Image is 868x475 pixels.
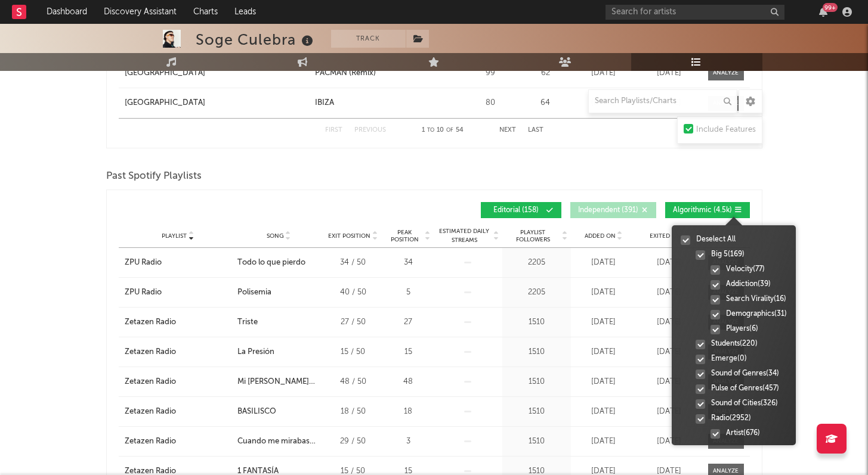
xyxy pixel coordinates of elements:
div: [DATE] [640,346,699,358]
div: [DATE] [574,316,634,328]
a: Todo lo que pierdo [237,257,320,269]
a: Zetazen Radio [125,346,232,358]
div: 80 [464,97,517,109]
div: Deselect All [696,234,787,245]
div: 27 [386,316,431,328]
div: Triste [237,316,258,328]
div: 15 [386,346,431,358]
div: 1510 [505,316,568,328]
div: [DATE] [574,257,634,269]
div: [DATE] [574,406,634,418]
div: Students ( 220 ) [711,339,787,349]
div: [GEOGRAPHIC_DATA] [125,97,205,109]
div: Zetazen Radio [125,436,176,448]
div: ZPU Radio [125,287,162,299]
button: Algorithmic(4.5k) [665,202,750,218]
span: Algorithmic ( 4.5k ) [673,207,732,214]
div: Radio ( 2952 ) [711,413,787,424]
div: Include Features [696,123,756,137]
div: Players ( 6 ) [726,324,787,334]
div: [DATE] [640,436,699,448]
input: Search for artists [606,5,784,20]
div: [DATE] [574,376,634,388]
input: Search Playlists/Charts [588,89,737,113]
div: 48 / 50 [326,376,380,388]
div: [DATE] [640,287,699,299]
div: Sound of Cities ( 326 ) [711,398,787,409]
div: ZPU Radio [125,257,162,269]
span: Playlist Followers [505,229,561,243]
div: 34 [386,257,431,269]
span: Past Spotify Playlists [106,169,202,184]
button: Next [499,127,516,134]
a: PACMAN (Remix) [315,67,457,79]
div: 1510 [505,346,568,358]
div: 27 / 50 [326,316,380,328]
span: Estimated Daily Streams [437,227,492,245]
div: [DATE] [574,97,634,109]
div: 18 [386,406,431,418]
div: 1 10 54 [410,123,475,138]
div: BASILISCO [237,406,276,418]
a: Triste [237,316,320,328]
a: ZPU Radio [125,257,232,269]
div: Emerge ( 0 ) [711,353,787,364]
div: Search Virality ( 16 ) [726,294,787,305]
a: [GEOGRAPHIC_DATA] [125,97,310,109]
a: IBIZA [315,97,457,109]
div: 34 / 50 [326,257,380,269]
div: 62 [523,67,568,79]
button: Previous [354,127,386,134]
span: Independent ( 391 ) [578,207,638,214]
a: Zetazen Radio [125,316,232,328]
div: [DATE] [640,376,699,388]
a: Zetazen Radio [125,376,232,388]
div: Big 5 ( 169 ) [711,249,787,260]
span: Exit Position [328,232,370,240]
button: Last [528,127,543,134]
a: [GEOGRAPHIC_DATA] [125,67,310,79]
div: 40 / 50 [326,287,380,299]
div: [DATE] [640,67,699,79]
div: Demographics ( 31 ) [726,309,787,319]
div: [DATE] [574,346,634,358]
div: 1510 [505,376,568,388]
div: La Presión [237,346,274,358]
a: La Presión [237,346,320,358]
span: Editorial ( 158 ) [489,207,543,214]
div: Zetazen Radio [125,316,176,328]
div: 48 [386,376,431,388]
div: PACMAN (Remix) [315,67,376,79]
div: [DATE] [574,436,634,448]
div: Artist ( 676 ) [726,428,787,439]
span: to [427,128,434,133]
div: Velocity ( 77 ) [726,264,787,275]
div: 5 [386,287,431,299]
div: Zetazen Radio [125,406,176,418]
div: Cuando me mirabas (feat. Walls & [PERSON_NAME]) [237,436,320,448]
div: Addiction ( 39 ) [726,279,787,290]
div: 2205 [505,257,568,269]
div: 99 + [823,3,838,12]
div: 3 [386,436,431,448]
div: [DATE] [574,67,634,79]
a: Zetazen Radio [125,436,232,448]
div: 64 [523,97,568,109]
span: Song [267,232,284,240]
div: 2205 [505,287,568,299]
a: Mi [PERSON_NAME] (feat. Soge Culebra) [237,376,320,388]
div: IBIZA [315,97,334,109]
span: Peak Position [386,229,424,243]
div: 18 / 50 [326,406,380,418]
div: Zetazen Radio [125,376,176,388]
button: 99+ [819,7,827,17]
div: 1510 [505,436,568,448]
a: Polisemia [237,287,320,299]
div: Polisemia [237,287,271,299]
div: 1510 [505,406,568,418]
div: 99 [464,67,517,79]
div: 15 / 50 [326,346,380,358]
a: Zetazen Radio [125,406,232,418]
div: Soge Culebra [196,30,316,49]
